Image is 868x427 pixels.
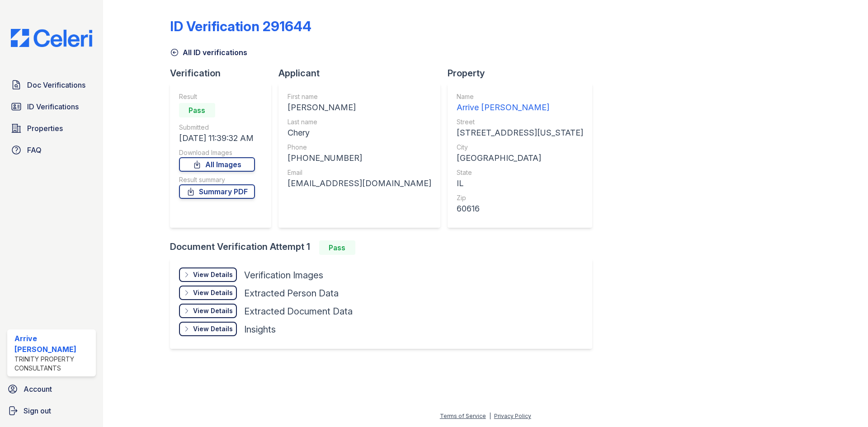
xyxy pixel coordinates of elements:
div: | [489,413,491,419]
a: Doc Verifications [7,76,96,94]
a: Terms of Service [440,413,486,419]
div: Arrive [PERSON_NAME] [14,333,92,355]
div: IL [457,177,583,190]
div: Result [179,92,255,101]
div: Result summary [179,175,255,184]
div: Extracted Document Data [244,305,353,318]
div: View Details [193,324,233,333]
div: Phone [288,143,431,152]
div: Insights [244,323,276,336]
a: Sign out [4,402,99,420]
span: FAQ [27,145,42,155]
div: [GEOGRAPHIC_DATA] [457,152,583,164]
span: ID Verifications [27,101,79,112]
div: [STREET_ADDRESS][US_STATE] [457,127,583,139]
div: View Details [193,270,233,279]
div: Arrive [PERSON_NAME] [457,101,583,114]
div: [DATE] 11:39:32 AM [179,132,255,145]
a: ID Verifications [7,98,96,116]
div: Submitted [179,123,255,132]
div: [PHONE_NUMBER] [288,152,431,164]
div: Verification [170,67,278,80]
div: Property [448,67,599,80]
span: Doc Verifications [27,80,85,90]
div: Applicant [278,67,448,80]
div: Document Verification Attempt 1 [170,240,599,255]
a: Summary PDF [179,184,255,199]
div: Verification Images [244,269,323,282]
div: [EMAIL_ADDRESS][DOMAIN_NAME] [288,177,431,190]
div: View Details [193,306,233,315]
a: All Images [179,157,255,172]
div: [PERSON_NAME] [288,101,431,114]
div: Name [457,92,583,101]
div: Trinity Property Consultants [14,355,92,373]
div: City [457,143,583,152]
a: Name Arrive [PERSON_NAME] [457,92,583,114]
div: Pass [179,103,215,117]
img: CE_Logo_Blue-a8612792a0a2168367f1c8372b55b34899dd931a85d93a1a3d3e32e68fde9ad4.png [4,29,99,47]
div: Street [457,117,583,127]
div: 60616 [457,202,583,215]
a: Properties [7,119,96,137]
div: Email [288,168,431,177]
div: Last name [288,117,431,127]
a: All ID verifications [170,47,247,58]
span: Account [24,384,52,394]
a: Privacy Policy [494,413,531,419]
div: State [457,168,583,177]
a: Account [4,380,99,398]
div: Zip [457,193,583,202]
div: Pass [319,240,355,255]
div: View Details [193,288,233,297]
span: Sign out [24,405,51,416]
span: Properties [27,123,63,134]
div: Chery [288,127,431,139]
a: FAQ [7,141,96,159]
div: First name [288,92,431,101]
div: Download Images [179,148,255,157]
div: ID Verification 291644 [170,18,311,34]
div: Extracted Person Data [244,287,339,300]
